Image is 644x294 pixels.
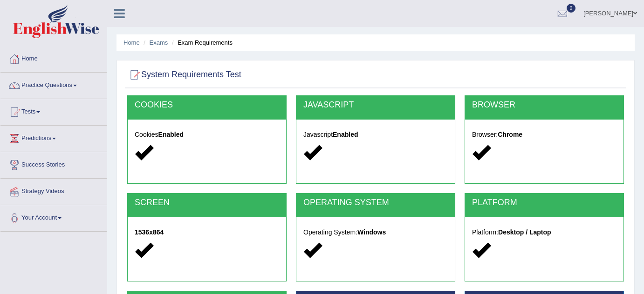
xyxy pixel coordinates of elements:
strong: Chrome [498,131,522,138]
h2: COOKIES [135,100,279,110]
strong: 1536x864 [135,228,164,236]
a: Home [0,46,107,69]
span: 0 [567,4,576,13]
strong: Desktop / Laptop [498,228,551,236]
a: Success Stories [0,152,107,175]
h5: Cookies [135,131,279,138]
h2: BROWSER [472,100,617,110]
strong: Enabled [158,131,184,138]
h5: Platform: [472,229,617,236]
a: Your Account [0,205,107,228]
h2: JAVASCRIPT [303,100,448,110]
strong: Windows [357,228,386,236]
h2: OPERATING SYSTEM [303,198,448,207]
h2: SCREEN [135,198,279,207]
a: Strategy Videos [0,179,107,202]
a: Practice Questions [0,73,107,96]
a: Predictions [0,126,107,149]
h2: PLATFORM [472,198,617,207]
strong: Enabled [333,131,358,138]
li: Exam Requirements [170,38,233,47]
a: Tests [0,99,107,122]
h2: System Requirements Test [127,68,241,82]
h5: Operating System: [303,229,448,236]
h5: Browser: [472,131,617,138]
a: Home [123,39,140,46]
h5: Javascript [303,131,448,138]
a: Exams [150,39,168,46]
